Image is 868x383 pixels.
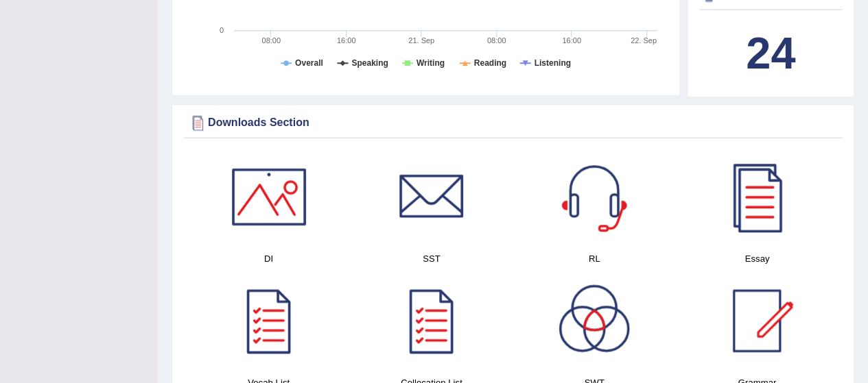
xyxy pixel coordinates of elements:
text: 16:00 [337,36,356,45]
text: 08:00 [261,36,281,45]
text: 0 [220,26,224,34]
h4: Essay [683,251,832,266]
h4: RL [520,251,669,266]
tspan: Overall [295,58,323,68]
tspan: 21. Sep [408,36,434,45]
text: 16:00 [562,36,581,45]
tspan: Reading [474,58,506,68]
b: 24 [746,28,795,78]
h4: SST [357,251,506,266]
tspan: Speaking [351,58,388,68]
tspan: Listening [535,58,571,68]
div: Downloads Section [187,112,838,133]
text: 08:00 [487,36,506,45]
h4: DI [194,251,343,266]
tspan: Writing [417,58,445,68]
tspan: 22. Sep [631,36,657,45]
